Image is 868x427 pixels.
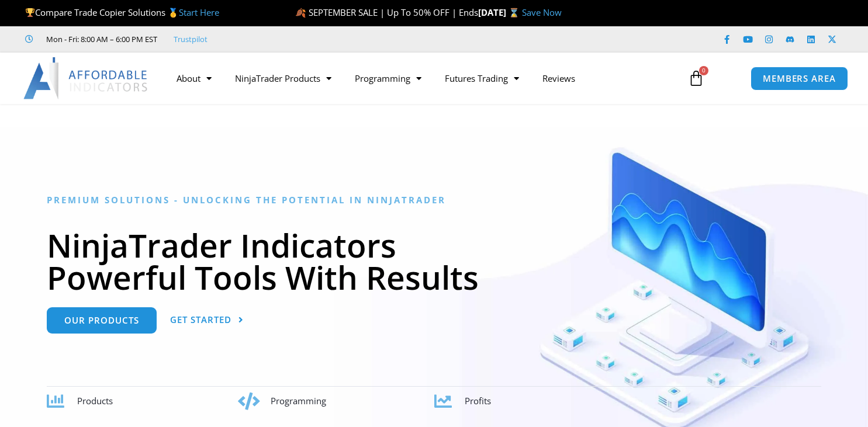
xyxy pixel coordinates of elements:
a: About [165,65,223,92]
h6: Premium Solutions - Unlocking the Potential in NinjaTrader [47,195,821,206]
a: Trustpilot [174,32,208,46]
img: 🏆 [26,8,34,17]
a: Reviews [531,65,587,92]
a: Get Started [170,307,244,334]
nav: Menu [165,65,677,92]
strong: [DATE] ⌛ [478,6,522,18]
span: Mon - Fri: 8:00 AM – 6:00 PM EST [43,32,157,46]
a: Futures Trading [433,65,531,92]
span: Programming [271,395,326,407]
span: Products [77,395,113,407]
span: Profits [465,395,491,407]
span: Compare Trade Copier Solutions 🥇 [25,6,219,18]
a: 0 [670,61,722,95]
span: Our Products [64,316,139,325]
span: 🍂 SEPTEMBER SALE | Up To 50% OFF | Ends [295,6,478,18]
a: NinjaTrader Products [223,65,343,92]
h1: NinjaTrader Indicators Powerful Tools With Results [47,229,821,293]
span: MEMBERS AREA [763,74,836,83]
span: Get Started [170,315,231,324]
a: MEMBERS AREA [751,67,848,91]
img: LogoAI | Affordable Indicators – NinjaTrader [23,57,149,99]
a: Start Here [179,6,219,18]
span: 0 [699,66,708,75]
a: Programming [343,65,433,92]
a: Save Now [522,6,562,18]
a: Our Products [47,307,157,334]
